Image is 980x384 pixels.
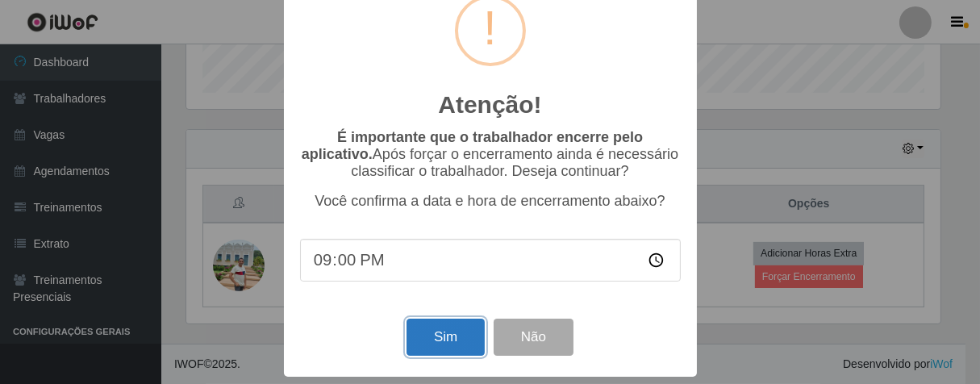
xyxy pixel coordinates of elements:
b: É importante que o trabalhador encerre pelo aplicativo. [302,129,643,162]
p: Após forçar o encerramento ainda é necessário classificar o trabalhador. Deseja continuar? [300,129,681,180]
p: Você confirma a data e hora de encerramento abaixo? [300,193,681,210]
button: Não [494,319,573,357]
button: Sim [407,319,485,357]
h2: Atenção! [438,90,541,119]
